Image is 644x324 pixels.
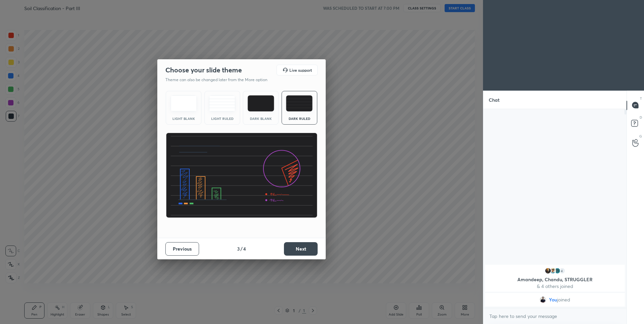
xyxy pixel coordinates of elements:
p: Chat [483,91,505,109]
img: 3a38f146e3464b03b24dd93f76ec5ac5.jpg [540,296,546,303]
h5: Live support [289,68,312,72]
button: Next [284,242,318,256]
img: 21da7bcb892a4c68bc02df671fd97734.jpg [554,267,561,274]
div: 4 [559,267,566,274]
img: f0afbd6cb7a84a0ab230e566e21e1bbf.jpg [545,267,551,274]
div: Light Ruled [209,117,236,120]
h4: 3 [237,245,240,252]
img: lightRuledTheme.5fabf969.svg [209,95,235,111]
p: Amandeep, Chandu, STRUGGLER [489,277,621,282]
h2: Choose your slide theme [165,66,242,74]
h4: 4 [243,245,246,252]
p: Theme can also be changed later from the More option [165,77,275,83]
button: Previous [165,242,199,256]
div: Dark Ruled [286,117,313,120]
img: darkTheme.f0cc69e5.svg [248,95,274,111]
p: G [639,134,642,139]
img: lightTheme.e5ed3b09.svg [170,95,197,111]
span: joined [557,297,570,302]
p: T [640,96,642,101]
span: You [549,297,557,302]
img: darkRuledTheme.de295e13.svg [286,95,313,111]
div: grid [483,263,626,308]
h4: / [240,245,243,252]
div: Dark Blank [247,117,274,120]
div: Light Blank [170,117,197,120]
img: 6ab27940dfe74f709b2b563a543901cf.jpg [549,267,556,274]
p: & 4 others joined [489,284,621,289]
img: darkRuledThemeBanner.864f114c.svg [166,133,318,218]
p: D [640,115,642,120]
